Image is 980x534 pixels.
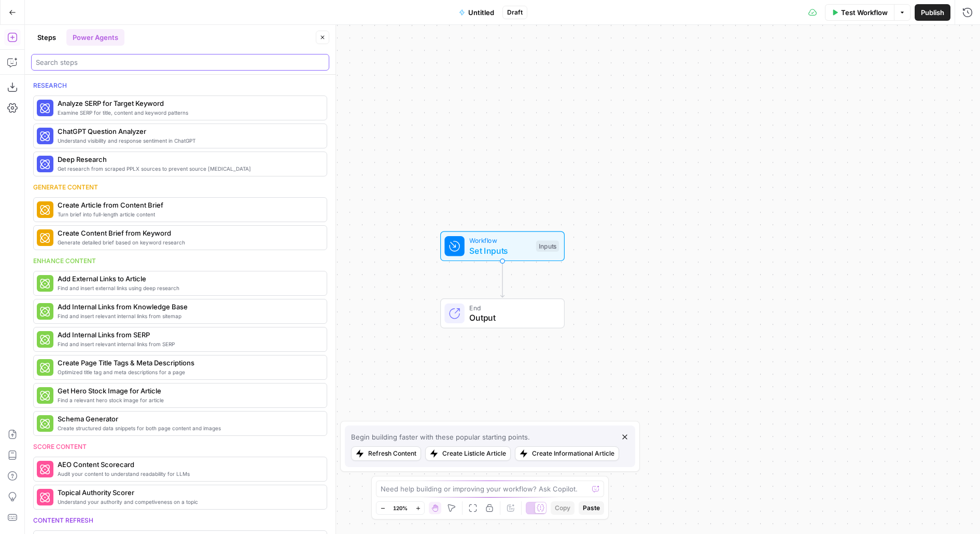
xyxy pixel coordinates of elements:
[507,8,523,17] span: Draft
[58,396,318,404] span: Find a relevant hero stock image for article
[58,368,318,376] span: Optimized title tag and meta descriptions for a page
[442,449,506,458] div: Create Listicle Article
[393,504,408,512] span: 120%
[825,4,894,21] button: Test Workflow
[579,501,604,515] button: Paste
[58,487,318,498] span: Topical Authority Scorer
[33,256,327,266] div: Enhance content
[58,358,318,368] span: Create Page Title Tags & Meta Descriptions
[58,126,318,136] span: ChatGPT Question Analyzer
[58,154,318,165] span: Deep Research
[406,231,599,262] div: WorkflowSet InputsInputs
[468,7,494,18] span: Untitled
[58,238,318,247] span: Generate detailed brief based on keyword research
[841,7,888,18] span: Test Workflow
[58,302,318,312] span: Add Internal Links from Knowledge Base
[58,165,318,173] span: Get research from scraped PPLX sources to prevent source [MEDICAL_DATA]
[36,57,325,67] input: Search steps
[469,244,531,257] span: Set Inputs
[58,330,318,340] span: Add Internal Links from SERP
[58,228,318,238] span: Create Content Brief from Keyword
[469,311,554,324] span: Output
[500,261,504,297] g: Edge from start to end
[33,516,327,525] div: Content refresh
[58,459,318,470] span: AEO Content Scorecard
[58,200,318,210] span: Create Article from Content Brief
[58,210,318,218] span: Turn brief into full-length article content
[406,298,599,328] div: EndOutput
[33,81,327,90] div: Research
[58,312,318,320] span: Find and insert relevant internal links from sitemap
[469,303,554,313] span: End
[921,7,944,18] span: Publish
[58,98,318,108] span: Analyze SERP for Target Keyword
[33,442,327,451] div: Score content
[31,29,62,46] button: Steps
[536,241,559,252] div: Inputs
[915,4,950,21] button: Publish
[58,414,318,424] span: Schema Generator
[58,470,318,478] span: Audit your content to understand readability for LLMs
[551,501,575,515] button: Copy
[58,424,318,432] span: Create structured data snippets for both page content and images
[58,340,318,348] span: Find and insert relevant internal links from SERP
[58,273,318,284] span: Add External Links to Article
[583,503,600,513] span: Paste
[33,183,327,192] div: Generate content
[66,29,124,46] button: Power Agents
[469,236,531,245] span: Workflow
[58,284,318,292] span: Find and insert external links using deep research
[58,386,318,396] span: Get Hero Stock Image for Article
[351,432,530,442] div: Begin building faster with these popular starting points.
[453,4,500,21] button: Untitled
[58,108,318,117] span: Examine SERP for title, content and keyword patterns
[58,498,318,506] span: Understand your authority and competiveness on a topic
[532,449,614,458] div: Create Informational Article
[368,449,416,458] div: Refresh Content
[555,503,570,513] span: Copy
[58,136,318,145] span: Understand visibility and response sentiment in ChatGPT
